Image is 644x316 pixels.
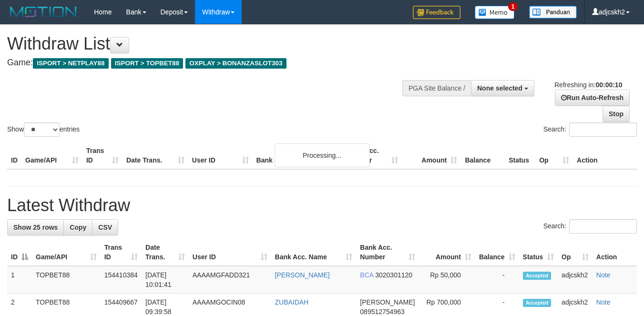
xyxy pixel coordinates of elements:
span: [PERSON_NAME] [360,298,415,306]
th: User ID: activate to sort column ascending [189,239,271,266]
th: Status: activate to sort column ascending [519,239,558,266]
label: Search: [543,219,637,234]
span: BCA [360,271,373,279]
span: None selected [477,84,522,92]
h1: Withdraw List [7,34,420,53]
th: User ID [188,142,253,169]
th: Op [535,142,573,169]
label: Show entries [7,122,80,137]
label: Search: [543,122,637,137]
h4: Game: [7,58,420,68]
th: Game/API: activate to sort column ascending [32,239,101,266]
th: Bank Acc. Name: activate to sort column ascending [271,239,357,266]
div: PGA Site Balance / [402,80,471,96]
td: AAAAMGFADD321 [189,266,271,294]
span: ISPORT > NETPLAY88 [33,58,109,69]
th: Amount [402,142,461,169]
th: Date Trans. [123,142,188,169]
td: 154410384 [101,266,142,294]
td: Rp 50,000 [419,266,475,294]
a: Stop [603,106,630,122]
button: None selected [471,80,534,96]
a: CSV [92,219,118,235]
th: Game/API [21,142,82,169]
span: Show 25 rows [13,224,58,231]
th: Balance: activate to sort column ascending [475,239,519,266]
td: 1 [7,266,32,294]
td: [DATE] 10:01:41 [142,266,189,294]
a: [PERSON_NAME] [275,271,330,279]
select: Showentries [24,122,60,137]
th: Trans ID [82,142,123,169]
td: TOPBET88 [32,266,101,294]
span: ISPORT > TOPBET88 [111,58,183,69]
a: Note [596,298,611,306]
strong: 00:00:10 [595,81,622,89]
img: Feedback.jpg [413,6,460,19]
td: - [475,266,519,294]
img: Button%20Memo.svg [475,6,515,19]
span: Copy 089512754963 to clipboard [360,308,404,316]
th: Bank Acc. Number: activate to sort column ascending [356,239,419,266]
span: Copy [70,224,86,231]
h1: Latest Withdraw [7,196,637,215]
a: Copy [63,219,92,235]
span: Accepted [523,299,552,307]
th: Action [573,142,637,169]
img: panduan.png [529,6,577,19]
th: Bank Acc. Name [253,142,343,169]
input: Search: [569,219,637,234]
span: Accepted [523,272,552,280]
th: Trans ID: activate to sort column ascending [101,239,142,266]
input: Search: [569,122,637,137]
th: Balance [461,142,505,169]
th: Action [593,239,637,266]
th: ID: activate to sort column descending [7,239,32,266]
span: Refreshing in: [554,81,622,89]
th: ID [7,142,21,169]
td: adjcskh2 [558,266,593,294]
th: Amount: activate to sort column ascending [419,239,475,266]
a: Show 25 rows [7,219,64,235]
span: OXPLAY > BONANZASLOT303 [185,58,286,69]
span: 1 [508,2,518,11]
th: Date Trans.: activate to sort column ascending [142,239,189,266]
a: Run Auto-Refresh [555,90,630,106]
th: Op: activate to sort column ascending [558,239,593,266]
th: Status [505,142,535,169]
th: Bank Acc. Number [343,142,402,169]
a: ZUBAIDAH [275,298,309,306]
img: MOTION_logo.png [7,5,80,19]
span: Copy 3020301120 to clipboard [375,271,412,279]
div: Processing... [275,143,370,167]
span: CSV [98,224,112,231]
a: Note [596,271,611,279]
